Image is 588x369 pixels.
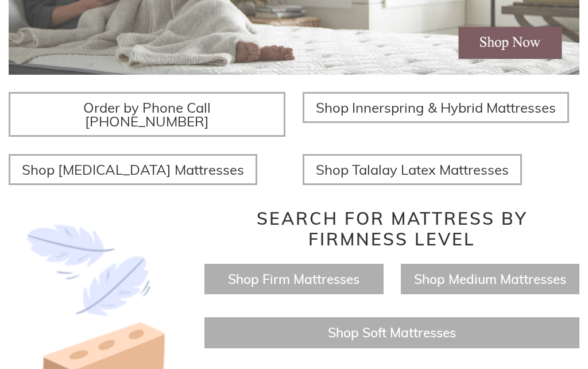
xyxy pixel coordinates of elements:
[9,92,285,137] a: Order by Phone Call [PHONE_NUMBER]
[316,99,556,116] span: Shop Innerspring & Hybrid Mattresses
[257,207,528,250] span: Search for Mattress by Firmness Level
[328,324,456,341] a: Shop Soft Mattresses
[414,271,566,287] a: Shop Medium Mattresses
[22,161,244,178] span: Shop [MEDICAL_DATA] Mattresses
[316,161,509,178] span: Shop Talalay Latex Mattresses
[9,154,257,185] a: Shop [MEDICAL_DATA] Mattresses
[303,92,569,123] a: Shop Innerspring & Hybrid Mattresses
[228,271,359,287] a: Shop Firm Mattresses
[303,154,522,185] a: Shop Talalay Latex Mattresses
[83,99,211,130] span: Order by Phone Call [PHONE_NUMBER]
